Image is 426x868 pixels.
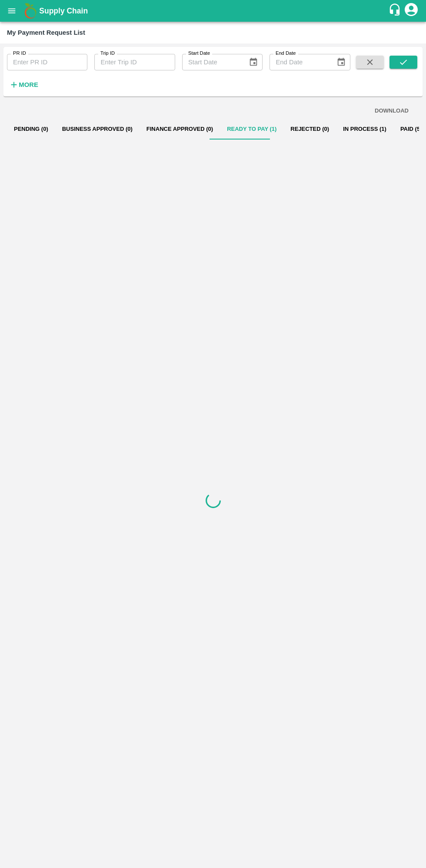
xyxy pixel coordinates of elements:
[388,3,403,19] div: customer-support
[336,119,393,140] button: In Process (1)
[13,50,26,57] label: PR ID
[19,81,38,88] strong: More
[39,7,88,15] b: Supply Chain
[283,119,336,140] button: Rejected (0)
[270,54,329,70] input: End Date
[7,77,40,92] button: More
[220,119,283,140] button: Ready To Pay (1)
[39,5,388,17] a: Supply Chain
[140,119,220,140] button: Finance Approved (0)
[7,27,85,38] div: My Payment Request List
[245,54,262,70] button: Choose date
[55,119,140,140] button: Business Approved (0)
[7,119,55,140] button: Pending (0)
[371,103,412,119] button: DOWNLOAD
[2,1,22,21] button: open drawer
[22,2,39,20] img: logo
[188,50,210,57] label: Start Date
[100,50,115,57] label: Trip ID
[94,54,175,70] input: Enter Trip ID
[403,2,419,20] div: account of current user
[182,54,242,70] input: Start Date
[333,54,349,70] button: Choose date
[276,50,296,57] label: End Date
[7,54,87,70] input: Enter PR ID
